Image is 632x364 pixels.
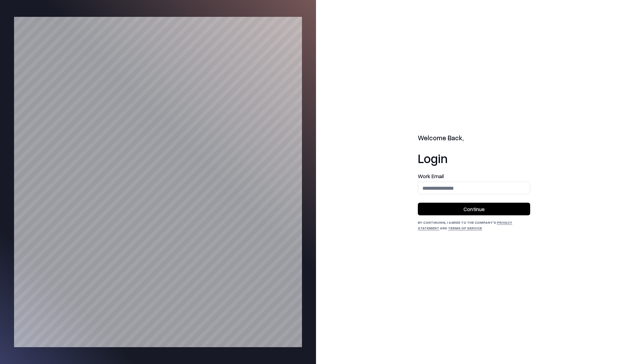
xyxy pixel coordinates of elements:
a: Terms of Service [448,226,482,230]
h2: Welcome Back, [418,133,530,143]
label: Work Email [418,174,530,179]
h1: Login [418,151,530,165]
div: By continuing, I agree to the Company's and [418,220,530,231]
button: Continue [418,203,530,215]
